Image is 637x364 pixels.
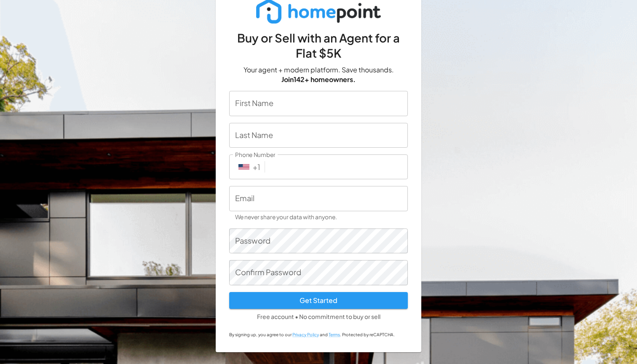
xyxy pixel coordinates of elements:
button: Get Started [229,292,408,309]
h5: Buy or Sell with an Agent for a Flat $5K [229,30,408,61]
span: By signing up, you agree to our and . Protected by reCAPTCHA. [229,332,395,337]
p: Free account • No commitment to buy or sell [229,312,408,321]
b: Join 142 + homeowners. [281,75,356,84]
label: Phone Number [235,151,275,159]
button: Terms [329,331,340,338]
p: We never share your data with anyone. [235,213,402,222]
button: Privacy Policy [292,331,319,338]
p: Your agent + modern platform. Save thousands. [229,65,408,85]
